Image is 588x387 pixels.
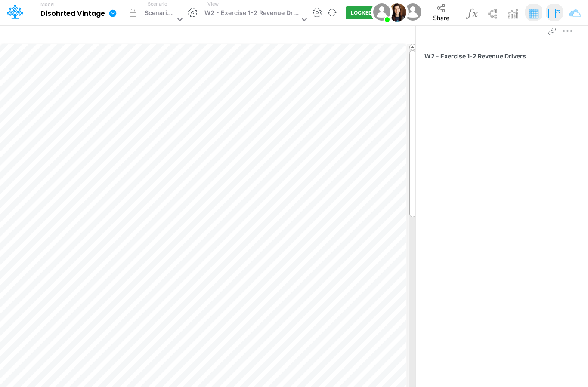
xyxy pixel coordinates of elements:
span: Share [433,14,449,21]
img: User Image Icon [388,3,406,21]
label: View [207,0,219,8]
input: Type a title here [8,24,228,41]
button: LOCKED [346,6,378,19]
iframe: FastComments [424,68,588,186]
div: Scenario 1 [145,8,175,19]
button: Share [426,1,457,25]
label: Model [40,2,55,7]
img: User Image Icon [371,1,393,23]
img: User Image Icon [402,1,424,23]
b: Disohrted Vintage [40,9,105,18]
div: W2 - Exercise 1-2 Revenue Drivers [204,8,299,19]
span: W2 - Exercise 1-2 Revenue Drivers [424,52,582,61]
label: Scenario [148,0,167,8]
